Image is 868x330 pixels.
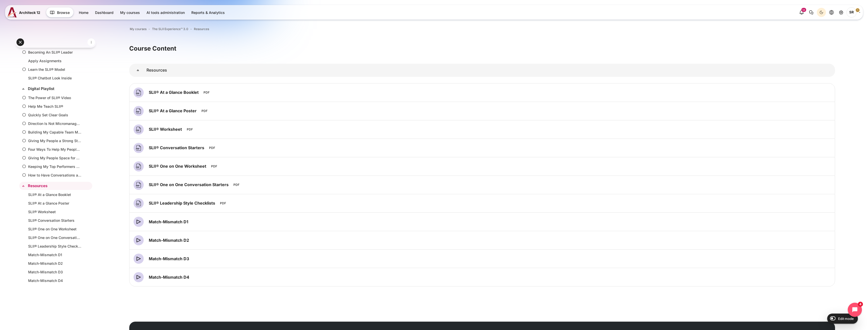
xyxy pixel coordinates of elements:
a: Resources [129,64,146,77]
a: Match-Mismatch D2 [149,238,189,243]
h3: Course Content [129,45,835,52]
span: Collapse [21,183,26,188]
div: 14 [801,8,806,12]
a: SLII® Worksheet [28,209,81,214]
button: Light Mode Dark Mode [817,8,826,17]
a: Resources [28,183,83,189]
a: SLII® At a Glance Booklet [149,90,200,95]
a: Home [76,8,91,17]
img: File icon [134,143,144,153]
a: My courses [117,8,143,17]
a: Quickly Set Clear Goals [28,112,81,118]
a: SLII® One on One Conversation Starters [149,182,230,187]
button: Languages [827,8,836,17]
a: How to Have Conversations about Goals [28,172,81,178]
img: Video Time icon [134,254,144,264]
a: Dashboard [92,8,117,17]
a: SLII® One on One Worksheet [28,226,81,232]
span: Songklod Riraroengjaratsaeng [846,7,857,17]
a: Match-Mismatch D4 [28,278,81,283]
a: SLII® Conversation Starters [28,218,81,223]
a: SLII® Leadership Style Checklists [149,200,216,205]
img: File icon [134,106,144,116]
img: File icon [134,87,144,98]
button: Browse [46,7,73,17]
img: File icon [134,124,144,135]
img: File icon [134,198,144,208]
img: Video Time icon [134,235,144,245]
span: Edit mode [838,317,854,321]
a: Keeping My Top Performers Engaged [28,164,81,169]
a: Direction Is Not Micromanagement [28,121,81,126]
div: Dark Mode [818,9,825,16]
a: Giving My People a Strong Start [28,138,81,143]
nav: Navigation bar [129,26,835,32]
img: File icon [134,180,144,190]
a: SLII® At a Glance Poster [149,108,198,113]
a: SLII® Chatbot Look Inside [28,75,81,81]
div: Show notification window with 14 new notifications [797,8,806,17]
a: Four Ways To Help My People In a Crisis [28,147,81,152]
a: Match-Mismatch D2 [28,261,81,266]
a: Apply Assignments [28,58,81,63]
a: SLII® One on One Conversation Starters [28,235,81,240]
a: SLII® At a Glance Booklet [28,192,81,197]
a: Resources [194,27,209,31]
a: SLII® One on One Worksheet [149,163,208,168]
span: Architeck 12 [19,10,40,15]
a: User menu [846,7,860,17]
a: SLII® Leadership Style Checklists [28,244,81,249]
a: Digital Playlist [28,86,83,92]
img: Video Time icon [134,217,144,227]
a: SLII® Conversation Starters [149,145,206,150]
a: A12 A12 Architeck 12 [8,7,42,17]
a: Match-Mismatch D1 [149,219,188,224]
a: Reports & Analytics [188,8,228,17]
a: My courses [130,27,146,31]
section: Content [129,45,835,314]
a: The Power of SLII® Video [28,95,81,100]
a: Building My Capable Team Members' Confidence [28,129,81,135]
a: SLII® Worksheet [149,126,183,131]
span: Collapse [21,86,26,91]
a: Learn the SLII® Model [28,67,81,72]
img: A12 [8,7,17,17]
a: The SLII Experience™ 3.0 [152,27,188,31]
a: Help Me Teach SLII® [28,104,81,109]
img: File icon [134,161,144,171]
a: Match-Mismatch D1 [28,252,81,257]
button: There are 0 unread conversations [807,8,816,17]
a: Giving My People Space for Their Ideas [28,155,81,161]
a: Match-Mismatch D3 [149,256,189,261]
a: Becoming An SLII® Leader [28,50,81,55]
a: SLII® At a Glance Poster [28,201,81,206]
span: Browse [57,10,70,15]
img: Video Time icon [134,272,144,282]
a: AI tools administration [143,8,188,17]
a: Site administration [837,8,846,17]
a: Match-Mismatch D3 [28,269,81,275]
a: Match-Mismatch D4 [149,275,189,280]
